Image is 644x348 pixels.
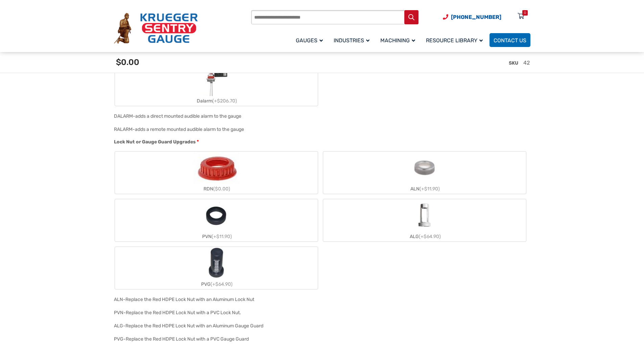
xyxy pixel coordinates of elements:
[420,186,440,192] span: (+$11.90)
[292,32,330,48] a: Gauges
[115,247,318,289] label: PVG
[524,10,526,16] div: 0
[323,199,526,241] label: ALG
[126,310,241,316] div: Replace the Red HDPE Lock Nut with a PVC Lock Nut.
[213,186,230,192] span: ($0.00)
[426,37,483,44] span: Resource Library
[135,113,241,119] div: adds a direct mounted audible alarm to the gauge
[408,152,441,184] img: ALN
[114,297,125,302] span: ALN-
[323,184,526,194] div: ALN
[443,13,501,21] a: Phone Number (920) 434-8860
[125,297,254,302] div: Replace the Red HDPE Lock Nut with an Aluminum Lock Nut
[115,64,318,106] label: Dalarm
[115,184,318,194] div: RDN
[197,138,199,145] abbr: required
[490,33,530,47] a: Contact Us
[114,13,198,44] img: Krueger Sentry Gauge
[211,281,233,287] span: (+$64.90)
[115,199,318,241] label: PVN
[451,14,501,20] span: [PHONE_NUMBER]
[135,126,244,132] div: adds a remote mounted audible alarm to the gauge
[323,152,526,194] label: ALN
[125,323,263,329] div: Replace the Red HDPE Lock Nut with an Aluminum Gauge Guard
[330,32,376,48] a: Industries
[126,336,249,342] div: Replace the Red HDPE Lock Nut with a PVC Gauge Guard
[323,232,526,241] div: ALG
[115,96,318,106] div: Dalarm
[212,98,237,104] span: (+$206.70)
[114,139,196,145] span: Lock Nut or Gauge Guard Upgrades
[296,37,323,44] span: Gauges
[114,336,126,342] span: PVG-
[115,279,318,289] div: PVG
[523,60,530,66] span: 42
[212,234,232,239] span: (+$11.90)
[408,199,441,232] img: ALG-OF
[376,32,422,48] a: Machining
[419,234,441,239] span: (+$64.90)
[114,126,135,132] span: RALARM-
[422,32,490,48] a: Resource Library
[115,152,318,194] label: RDN
[494,37,526,44] span: Contact Us
[115,232,318,241] div: PVN
[114,113,135,119] span: DALARM-
[200,247,233,279] img: PVG
[380,37,415,44] span: Machining
[334,37,369,44] span: Industries
[509,60,518,66] span: SKU
[114,310,126,316] span: PVN-
[114,323,125,329] span: ALG-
